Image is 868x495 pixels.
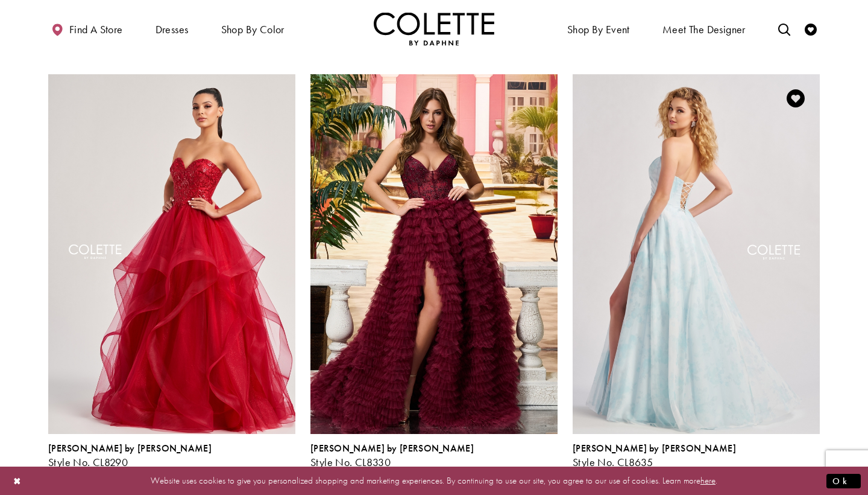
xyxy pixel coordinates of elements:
[573,74,820,434] a: Visit Colette by Daphne Style No. CL8635 Page
[567,24,630,36] span: Shop By Event
[573,443,736,468] div: Colette by Daphne Style No. CL8635
[69,24,123,36] span: Find a store
[7,470,28,491] button: Close Dialog
[310,442,474,455] span: [PERSON_NAME] by [PERSON_NAME]
[153,12,192,45] span: Dresses
[48,455,128,469] span: Style No. CL8290
[48,442,212,455] span: [PERSON_NAME] by [PERSON_NAME]
[218,12,288,45] span: Shop by color
[221,24,285,36] span: Shop by color
[310,74,558,434] a: Visit Colette by Daphne Style No. CL8330 Page
[573,455,653,469] span: Style No. CL8635
[48,443,212,468] div: Colette by Daphne Style No. CL8290
[802,12,820,45] a: Check Wishlist
[87,473,781,489] p: Website uses cookies to give you personalized shopping and marketing experiences. By continuing t...
[700,474,715,487] a: here
[48,12,125,45] a: Find a store
[564,12,633,45] span: Shop By Event
[156,24,189,36] span: Dresses
[659,12,749,45] a: Meet the designer
[662,24,746,36] span: Meet the designer
[374,12,494,45] a: Visit Home Page
[48,74,295,434] a: Visit Colette by Daphne Style No. CL8290 Page
[310,455,391,469] span: Style No. CL8330
[374,12,494,45] img: Colette by Daphne
[573,442,736,455] span: [PERSON_NAME] by [PERSON_NAME]
[775,12,793,45] a: Toggle search
[783,86,808,111] a: Add to Wishlist
[310,443,474,468] div: Colette by Daphne Style No. CL8330
[826,473,861,488] button: Submit Dialog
